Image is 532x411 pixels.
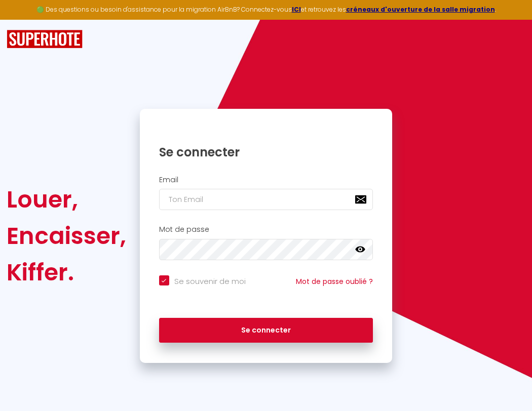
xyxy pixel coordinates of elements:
[346,5,495,14] a: créneaux d'ouverture de la salle migration
[7,254,126,291] div: Kiffer.
[159,225,373,234] h2: Mot de passe
[7,181,126,218] div: Louer,
[296,276,373,286] a: Mot de passe oublié ?
[159,189,373,210] input: Ton Email
[7,30,83,49] img: SuperHote logo
[292,5,301,14] a: ICI
[159,144,373,160] h1: Se connecter
[159,176,373,184] h2: Email
[159,318,373,343] button: Se connecter
[7,218,126,254] div: Encaisser,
